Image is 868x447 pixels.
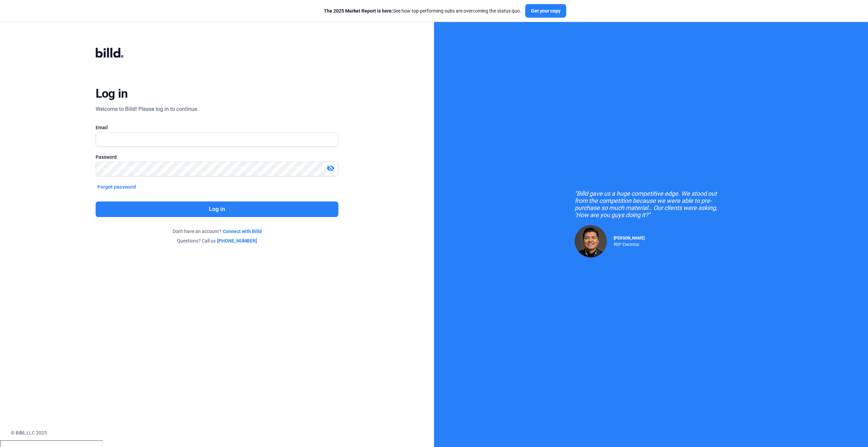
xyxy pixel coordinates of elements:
span: The 2025 Market Report is here: [324,8,393,14]
mat-icon: visibility_off [327,164,335,172]
div: Don't have an account? [96,228,339,235]
img: Raul Pacheco [575,225,607,257]
a: Connect with Billd [223,228,262,235]
div: Password [96,154,339,160]
div: See how top-performing subs are overcoming the status quo. [324,7,521,14]
button: Forgot password [96,183,138,191]
div: Welcome to Billd! Please log in to continue. [96,105,198,113]
div: Email [96,124,339,131]
button: Get your copy [525,4,566,18]
span: [PERSON_NAME] [614,236,645,240]
a: [PHONE_NUMBER] [217,237,257,244]
button: Log in [96,201,339,217]
div: "Billd gave us a huge competitive edge. We stood out from the competition because we were able to... [575,190,727,218]
div: Questions? Call us [96,237,339,244]
div: Log in [96,86,128,101]
div: RDP Electrical [614,240,645,247]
